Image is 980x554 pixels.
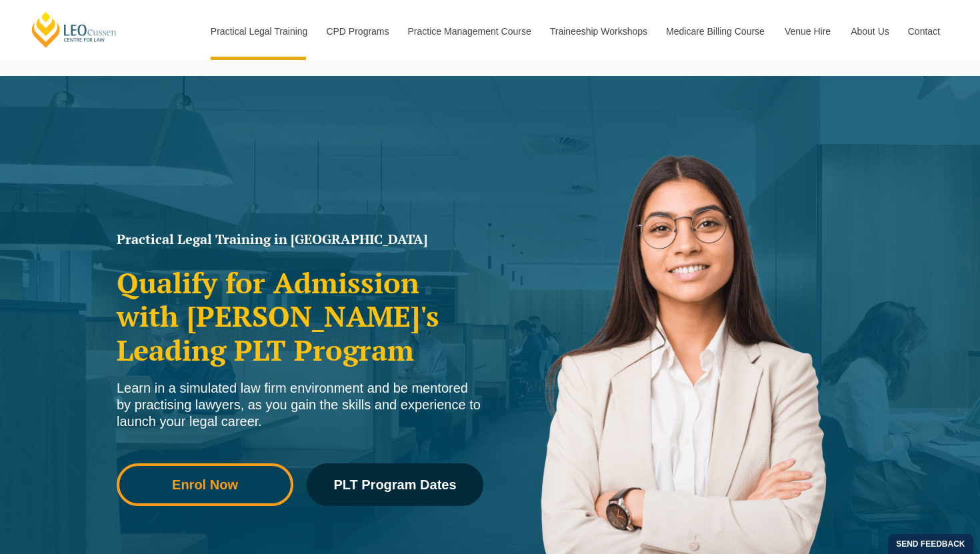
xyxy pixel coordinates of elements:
[316,3,397,60] a: CPD Programs
[201,3,317,60] a: Practical Legal Training
[117,380,483,430] div: Learn in a simulated law firm environment and be mentored by practising lawyers, as you gain the ...
[117,266,483,367] h2: Qualify for Admission with [PERSON_NAME]'s Leading PLT Program
[30,11,119,49] a: [PERSON_NAME] Centre for Law
[172,478,238,491] span: Enrol Now
[117,233,483,246] h1: Practical Legal Training in [GEOGRAPHIC_DATA]
[117,463,293,506] a: Enrol Now
[307,463,483,506] a: PLT Program Dates
[398,3,540,60] a: Practice Management Course
[333,478,456,491] span: PLT Program Dates
[898,3,950,60] a: Contact
[775,3,841,60] a: Venue Hire
[540,3,656,60] a: Traineeship Workshops
[841,3,898,60] a: About Us
[656,3,775,60] a: Medicare Billing Course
